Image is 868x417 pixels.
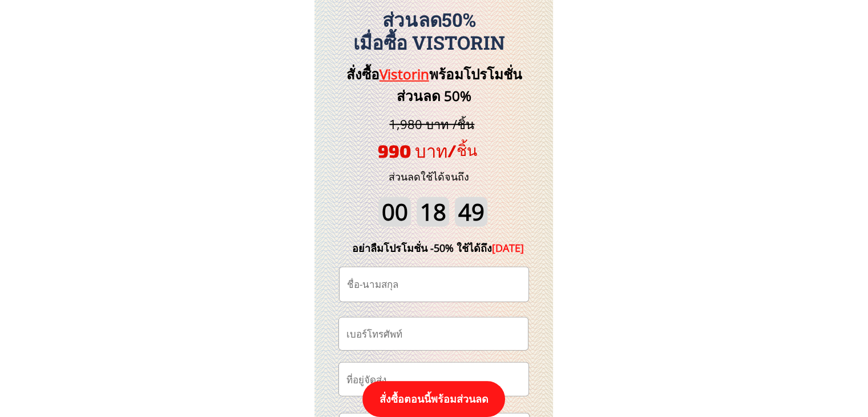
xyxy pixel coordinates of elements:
[492,241,524,255] span: [DATE]
[362,381,505,417] p: สั่งซื้อตอนนี้พร้อมส่วนลด
[344,267,524,302] input: ชื่อ-นามสกุล
[447,141,477,159] span: /ชิ้น
[389,115,474,133] span: 1,980 บาท /ชิ้น
[380,65,429,83] span: Vistorin
[373,169,485,185] h3: ส่วนลดใช้ได้จนถึง
[327,63,541,107] h3: สั่งซื้อ พร้อมโปรโมชั่นส่วนลด 50%
[344,363,524,396] input: ที่อยู่จัดส่ง
[335,240,542,256] div: อย่าลืมโปรโมชั่น -50% ใช้ได้ถึง
[378,140,447,161] span: 990 บาท
[344,318,523,350] input: เบอร์โทรศัพท์
[308,9,550,54] h3: ส่วนลด50% เมื่อซื้อ Vistorin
